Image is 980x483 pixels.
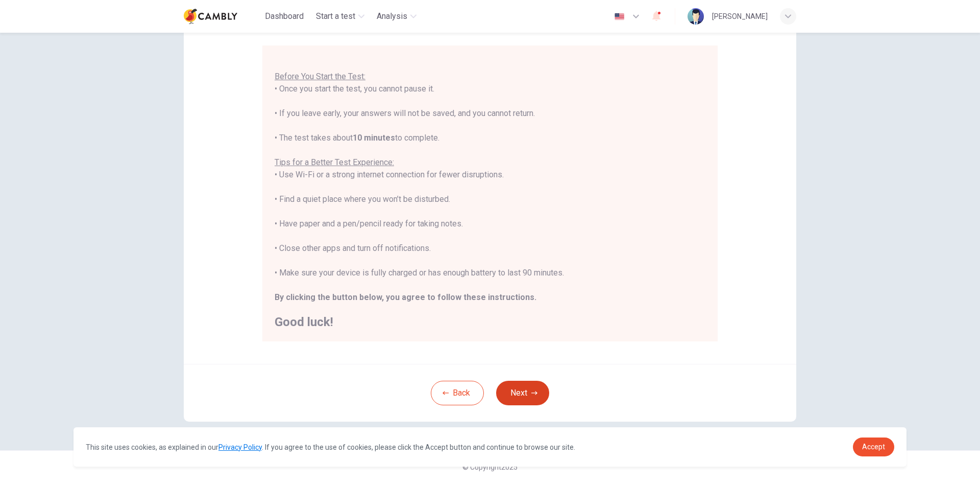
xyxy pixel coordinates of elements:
img: en [613,13,626,20]
b: 10 minutes [353,133,395,143]
button: Dashboard [261,7,308,26]
button: Back [431,381,484,405]
div: cookieconsent [73,427,906,467]
span: Dashboard [265,10,304,22]
button: Next [496,381,549,405]
span: This site uses cookies, as explained in our . If you agree to the use of cookies, please click th... [86,443,575,451]
span: © Copyright 2025 [462,463,518,471]
img: Cambly logo [184,6,237,27]
a: Privacy Policy [218,443,262,451]
div: You are about to start a . • Once you start the test, you cannot pause it. • If you leave early, ... [275,46,705,328]
u: Tips for a Better Test Experience: [275,157,394,167]
button: Start a test [312,7,369,26]
span: Accept [862,443,885,451]
b: By clicking the button below, you agree to follow these instructions. [275,292,536,302]
span: Start a test [316,10,355,22]
a: Cambly logo [184,6,261,27]
img: Profile picture [688,8,704,25]
a: dismiss cookie message [853,438,894,456]
button: Analysis [373,7,421,26]
u: Before You Start the Test: [275,72,365,81]
span: Analysis [377,10,407,22]
div: [PERSON_NAME] [712,10,768,22]
h2: Good luck! [275,316,705,328]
